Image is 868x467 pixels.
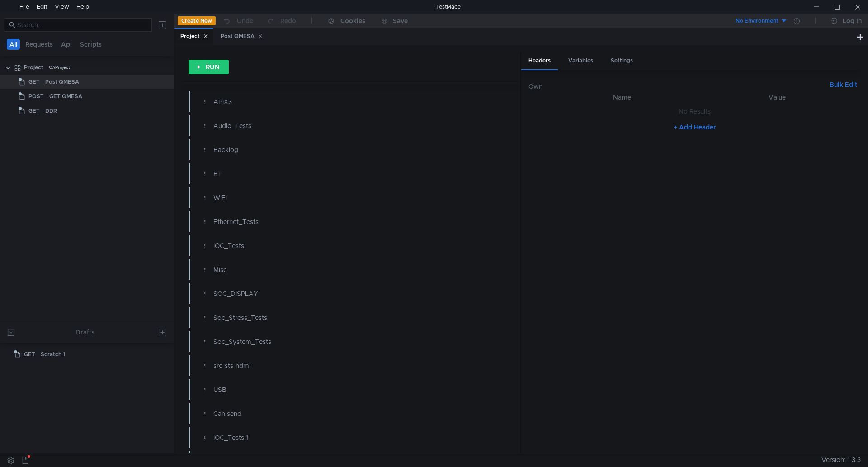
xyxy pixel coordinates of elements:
span: GET [28,75,40,89]
h6: Own [528,81,826,92]
div: Drafts [75,327,94,338]
div: DDR [45,104,57,118]
div: USB [213,385,444,395]
div: No Environment [736,17,778,25]
th: Value [701,92,854,103]
div: Project [24,61,43,74]
button: All [7,39,20,50]
span: GET [28,104,40,118]
div: Log In [843,15,862,26]
div: Headers [521,52,558,70]
div: Soc_Stress_Tests [213,313,444,323]
button: Undo [216,14,260,28]
button: Create New [178,16,216,25]
div: APIX3 [213,97,444,107]
div: src-sts-hdmi [213,361,444,371]
button: RUN [189,60,229,74]
div: Misc [213,265,444,275]
div: Settings [604,52,640,69]
div: IOC_Tests [213,241,444,251]
div: Scratch 1 [41,348,65,361]
div: Can send [213,409,444,419]
span: Version: 1.3.3 [821,453,861,467]
span: POST [28,90,44,103]
div: Post QMESA [45,75,79,89]
div: Save [393,18,408,24]
nz-embed-empty: No Results [679,107,711,115]
button: + Add Header [670,122,720,133]
button: Bulk Edit [826,79,861,90]
div: C:\Project [49,61,70,74]
div: Project [180,32,208,41]
th: Name [543,92,701,103]
div: Cookies [340,15,365,26]
span: GET [24,348,35,361]
div: Audio_Tests [213,121,444,131]
div: Soc_System_Tests [213,337,444,347]
div: GET QMESA [49,90,82,103]
div: Post QMESA [221,32,263,41]
button: Api [58,39,75,50]
div: Undo [237,15,254,26]
div: Backlog [213,145,444,155]
div: Variables [561,52,600,69]
button: Scripts [77,39,104,50]
div: IOC_Tests 1 [213,433,444,443]
button: No Environment [725,14,788,28]
div: BT [213,169,444,179]
button: Redo [260,14,302,28]
div: SOC_DISPLAY [213,289,444,299]
div: WiFi [213,193,444,203]
button: Requests [23,39,56,50]
div: Redo [280,15,296,26]
input: Search... [17,20,146,30]
div: Ethernet_Tests [213,217,444,227]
